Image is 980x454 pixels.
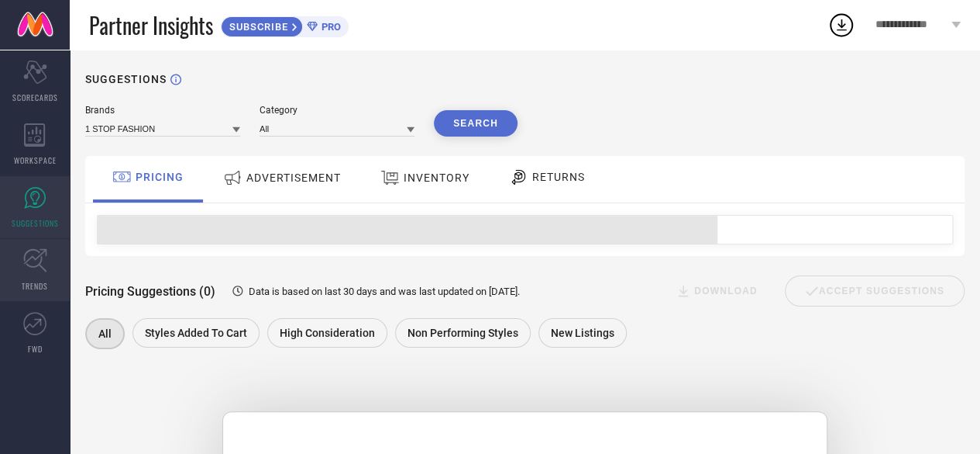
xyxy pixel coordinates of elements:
[28,343,43,355] span: FWD
[260,105,414,116] div: Category
[221,12,349,37] a: SUBSCRIBEPRO
[785,276,965,307] div: Accept Suggestions
[98,328,112,340] span: All
[145,327,247,339] span: Styles Added To Cart
[246,172,341,184] span: ADVERTISEMENT
[85,105,240,116] div: Brands
[434,110,518,137] button: Search
[827,11,855,39] div: Open download list
[89,9,213,41] span: Partner Insights
[532,171,585,183] span: RETURNS
[14,154,57,166] span: WORKSPACE
[85,284,215,299] span: Pricing Suggestions (0)
[85,73,167,85] h1: SUGGESTIONS
[222,21,292,33] span: SUBSCRIBE
[12,217,59,229] span: SUGGESTIONS
[22,280,48,292] span: TRENDS
[318,21,341,33] span: PRO
[551,327,614,339] span: New Listings
[404,172,469,184] span: INVENTORY
[249,286,520,297] span: Data is based on last 30 days and was last updated on [DATE] .
[136,171,184,183] span: PRICING
[12,92,58,103] span: SCORECARDS
[280,327,375,339] span: High Consideration
[407,327,518,339] span: Non Performing Styles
